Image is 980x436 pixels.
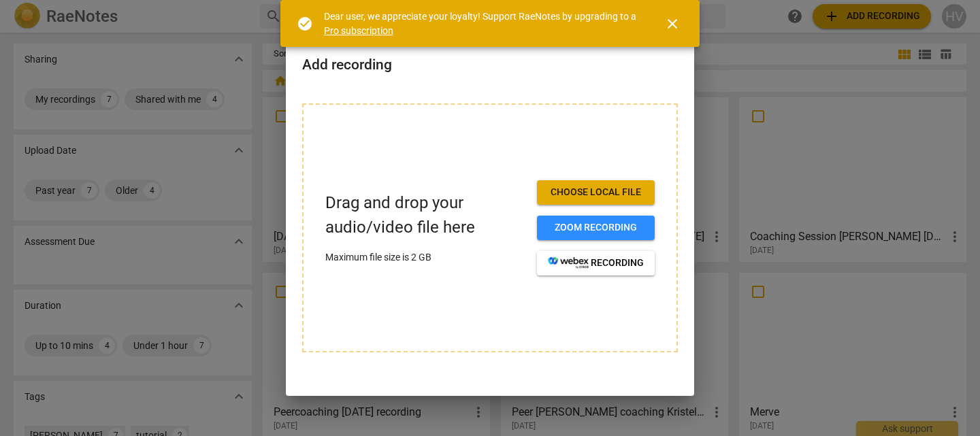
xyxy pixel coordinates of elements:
span: close [664,16,681,32]
button: Close [656,7,689,40]
p: Drag and drop your audio/video file here [325,191,526,239]
button: recording [537,251,655,275]
span: check_circle [297,16,313,32]
div: Dear user, we appreciate your loyalty! Support RaeNotes by upgrading to a [324,10,640,37]
a: Pro subscription [324,25,393,36]
span: Zoom recording [548,221,644,235]
button: Zoom recording [537,216,655,240]
span: recording [548,256,644,270]
p: Maximum file size is 2 GB [325,250,526,265]
h2: Add recording [302,56,678,73]
span: Choose local file [548,186,644,199]
button: Choose local file [537,180,655,205]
